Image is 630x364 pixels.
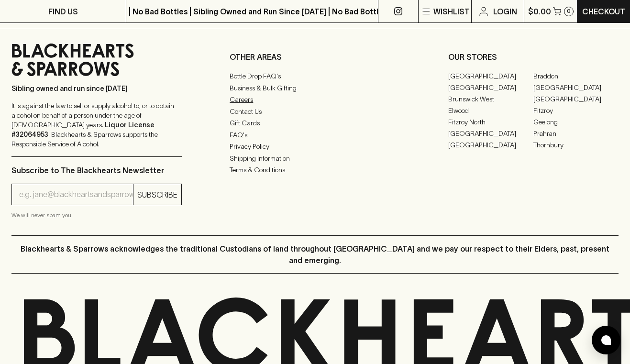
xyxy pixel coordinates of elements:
[230,71,400,82] a: Bottle Drop FAQ's
[448,139,533,151] a: [GEOGRAPHIC_DATA]
[19,243,611,266] p: Blackhearts & Sparrows acknowledges the traditional Custodians of land throughout [GEOGRAPHIC_DAT...
[11,84,182,93] p: Sibling owned and run since [DATE]
[448,82,533,93] a: [GEOGRAPHIC_DATA]
[11,101,182,149] p: It is against the law to sell or supply alcohol to, or to obtain alcohol on behalf of a person un...
[230,94,400,106] a: Careers
[230,153,400,164] a: Shipping Information
[533,82,619,93] a: [GEOGRAPHIC_DATA]
[533,93,619,105] a: [GEOGRAPHIC_DATA]
[19,187,133,202] input: e.g. jane@blackheartsandsparrows.com.au
[448,51,619,63] p: OUR STORES
[230,141,400,153] a: Privacy Policy
[11,165,182,176] p: Subscribe to The Blackhearts Newsletter
[433,6,470,17] p: Wishlist
[533,128,619,139] a: Prahran
[567,9,571,14] p: 0
[230,129,400,141] a: FAQ's
[533,105,619,116] a: Fitzroy
[137,189,177,200] p: SUBSCRIBE
[582,6,625,17] p: Checkout
[533,70,619,82] a: Braddon
[11,210,182,220] p: We will never spam you
[533,116,619,128] a: Geelong
[133,184,181,205] button: SUBSCRIBE
[230,165,400,176] a: Terms & Conditions
[448,70,533,82] a: [GEOGRAPHIC_DATA]
[230,51,400,63] p: OTHER AREAS
[448,116,533,128] a: Fitzroy North
[230,82,400,94] a: Business & Bulk Gifting
[230,118,400,129] a: Gift Cards
[533,139,619,151] a: Thornbury
[601,335,611,345] img: bubble-icon
[493,6,517,17] p: Login
[528,6,551,17] p: $0.00
[48,6,78,17] p: FIND US
[448,105,533,116] a: Elwood
[448,93,533,105] a: Brunswick West
[230,106,400,117] a: Contact Us
[448,128,533,139] a: [GEOGRAPHIC_DATA]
